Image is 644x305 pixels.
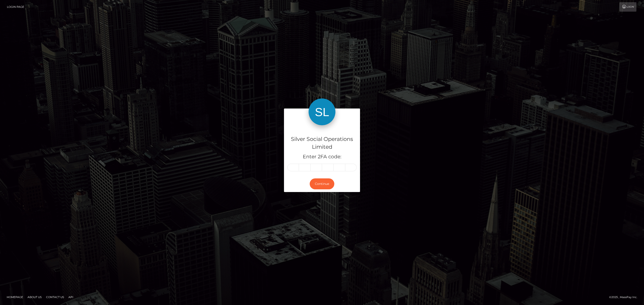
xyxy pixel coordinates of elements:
h4: Silver Social Operations Limited [287,135,357,151]
div: © 2025 , MassPay Inc. [609,295,641,300]
img: Silver Social Operations Limited [309,98,335,125]
a: Homepage [5,294,25,301]
a: Login Page [7,2,24,12]
a: About Us [26,294,43,301]
a: Contact Us [44,294,66,301]
button: Continue [310,178,334,189]
a: Login [619,2,636,12]
h5: Enter 2FA code: [287,153,357,160]
a: API [67,294,75,301]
